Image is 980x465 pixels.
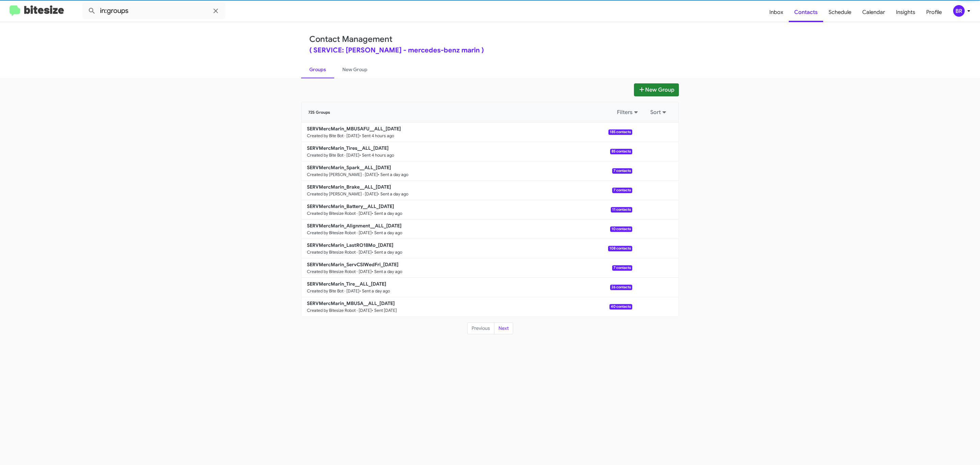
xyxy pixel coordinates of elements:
span: 26 contacts [610,285,632,290]
b: SERVMercMarin_MBUSAFU__ALL_[DATE] [307,126,401,132]
small: • Sent a day ago [372,211,402,216]
a: SERVMercMarin_Alignment__ALL_[DATE]Created by Bitesize Robot · [DATE]• Sent a day ago10 contacts [301,220,632,239]
small: Created by Bitesize Robot · [DATE] [307,230,372,236]
a: Insights [891,2,921,22]
small: • Sent a day ago [359,288,390,294]
div: ( SERVICE: [PERSON_NAME] - mercedes-benz marin ) [309,47,671,54]
b: SERVMercMarin_Battery__ALL_[DATE] [307,203,394,209]
span: 725 Groups [308,110,330,115]
small: Created by Bitesize Robot · [DATE] [307,211,372,216]
b: SERVMercMarin_Alignment__ALL_[DATE] [307,223,402,229]
a: Groups [301,61,334,78]
small: • Sent a day ago [372,250,402,255]
small: • Sent a day ago [372,230,402,236]
a: Calendar [857,2,891,22]
small: Created by Bitesize Robot · [DATE] [307,308,372,313]
small: Created by Bite Bot · [DATE] [307,288,359,294]
a: SERVMercMarin_Tires__ALL_[DATE]Created by Bite Bot · [DATE]• Sent 4 hours ago85 contacts [301,142,632,161]
small: • Sent a day ago [372,269,402,274]
small: Created by [PERSON_NAME] · [DATE] [307,191,378,197]
span: 7 contacts [612,265,632,271]
a: SERVMercMarin_Brake__ALL_[DATE]Created by [PERSON_NAME] · [DATE]• Sent a day ago7 contacts [301,181,632,200]
a: Contacts [789,2,823,22]
small: Created by Bitesize Robot · [DATE] [307,250,372,255]
span: 10 contacts [610,226,632,232]
a: SERVMercMarin_ServCSIWedFri_[DATE]Created by Bitesize Robot · [DATE]• Sent a day ago7 contacts [301,258,632,278]
button: Sort [646,106,672,118]
span: 7 contacts [612,188,632,193]
span: 11 contacts [611,207,632,212]
span: 108 contacts [608,246,632,251]
small: Created by [PERSON_NAME] · [DATE] [307,172,378,177]
a: SERVMercMarin_Battery__ALL_[DATE]Created by Bitesize Robot · [DATE]• Sent a day ago11 contacts [301,200,632,220]
span: 7 contacts [612,168,632,174]
a: New Group [334,61,376,78]
b: SERVMercMarin_Tires__ALL_[DATE] [307,145,389,151]
b: SERVMercMarin_Tire__ALL_[DATE] [307,281,386,287]
span: 40 contacts [609,304,632,309]
a: SERVMercMarin_MBUSA__ALL_[DATE]Created by Bitesize Robot · [DATE]• Sent [DATE]40 contacts [301,297,632,317]
b: SERVMercMarin_Brake__ALL_[DATE] [307,184,391,190]
small: • Sent [DATE] [372,308,397,313]
a: SERVMercMarin_LastRO18Mo_[DATE]Created by Bitesize Robot · [DATE]• Sent a day ago108 contacts [301,239,632,258]
small: • Sent a day ago [378,191,408,197]
div: BR [953,5,965,17]
b: SERVMercMarin_LastRO18Mo_[DATE] [307,242,393,248]
button: Next [494,322,513,335]
a: Schedule [823,2,857,22]
small: Created by Bitesize Robot · [DATE] [307,269,372,274]
a: Inbox [764,2,789,22]
a: SERVMercMarin_Tire__ALL_[DATE]Created by Bite Bot · [DATE]• Sent a day ago26 contacts [301,278,632,297]
small: Created by Bite Bot · [DATE] [307,153,359,158]
small: Created by Bite Bot · [DATE] [307,133,359,139]
button: BR [947,5,973,17]
span: 185 contacts [608,129,632,135]
a: Contact Management [309,34,392,44]
span: 85 contacts [610,149,632,154]
b: SERVMercMarin_Spark__ALL_[DATE] [307,164,391,171]
button: Filters [613,106,643,118]
small: • Sent 4 hours ago [359,133,394,139]
small: • Sent a day ago [378,172,408,177]
a: Profile [921,2,947,22]
a: SERVMercMarin_MBUSAFU__ALL_[DATE]Created by Bite Bot · [DATE]• Sent 4 hours ago185 contacts [301,123,632,142]
b: SERVMercMarin_ServCSIWedFri_[DATE] [307,261,398,268]
button: New Group [634,83,679,96]
small: • Sent 4 hours ago [359,153,394,158]
a: SERVMercMarin_Spark__ALL_[DATE]Created by [PERSON_NAME] · [DATE]• Sent a day ago7 contacts [301,161,632,181]
b: SERVMercMarin_MBUSA__ALL_[DATE] [307,300,395,306]
input: Search [82,3,225,19]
